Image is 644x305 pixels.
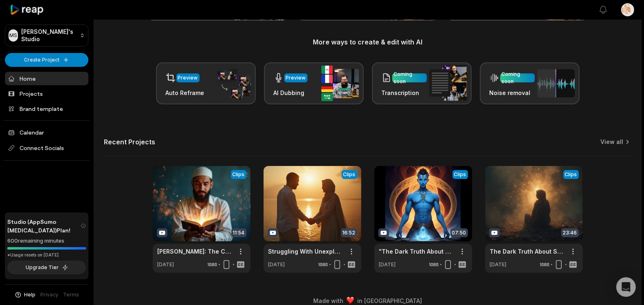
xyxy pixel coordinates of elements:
[429,66,467,101] img: transcription.png
[5,72,88,85] a: Home
[213,68,251,99] img: auto_reframe.png
[490,247,565,256] a: The Dark Truth About Spiritual Attacks That Nobody Wants To Talk About | Signs, Protection & Healing
[7,217,81,234] span: Studio (AppSumo [MEDICAL_DATA]) Plan!
[7,261,86,274] button: Upgrade Tier
[101,296,634,305] div: Made with in [GEOGRAPHIC_DATA]
[41,291,59,298] a: Privacy
[382,88,427,97] h3: Transcription
[268,247,343,256] a: Struggling With Unexplained [MEDICAL_DATA]? The Spiritual Root You’re Overlooking
[14,291,36,298] button: Help
[490,88,535,97] h3: Noise removal
[321,66,359,101] img: ai_dubbing.png
[394,71,425,85] div: Coming soon
[5,141,88,155] span: Connect Socials
[21,28,77,43] p: [PERSON_NAME]'s Studio
[104,138,155,146] h2: Recent Projects
[7,237,86,245] div: 600 remaining minutes
[5,53,88,67] button: Create Project
[537,69,575,97] img: noise_removal.png
[5,87,88,100] a: Projects
[24,291,36,298] span: Help
[502,71,533,85] div: Coming soon
[5,126,88,139] a: Calendar
[347,297,354,304] img: heart emoji
[379,247,454,256] a: "The Dark Truth About Djinn Dependency: Can Even Pious Spiritual Entities Harm Your Life?"
[166,88,204,97] h3: Auto Reframe
[9,29,18,42] div: MS
[600,138,623,146] a: View all
[286,74,306,82] div: Preview
[5,102,88,115] a: Brand template
[616,277,636,297] div: Open Intercom Messenger
[158,247,233,256] a: [PERSON_NAME]: The Complete Guide to [DEMOGRAPHIC_DATA] Spiritual Healing Traditions & Practices
[104,37,631,47] h3: More ways to create & edit with AI
[7,252,86,258] div: *Usage resets on [DATE]
[64,291,79,298] a: Terms
[178,74,198,82] div: Preview
[274,88,308,97] h3: AI Dubbing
